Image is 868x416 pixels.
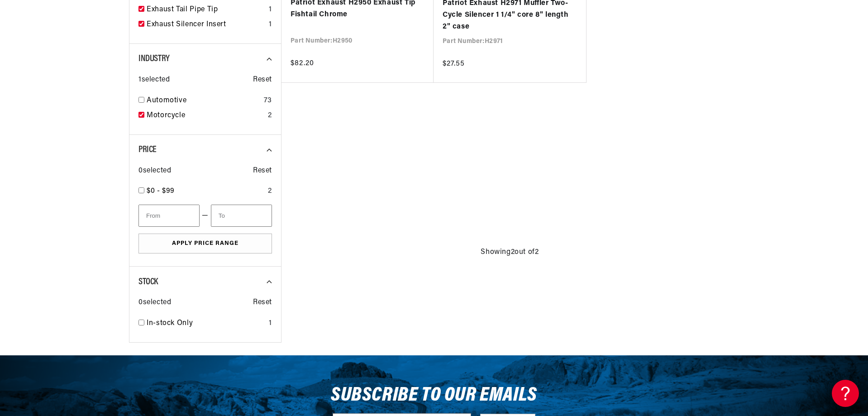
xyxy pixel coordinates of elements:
[147,187,175,195] span: $0 - $99
[253,297,272,309] span: Reset
[269,4,272,16] div: 1
[147,318,265,330] a: In-stock Only
[253,74,272,86] span: Reset
[211,205,272,227] input: To
[147,95,260,107] a: Automotive
[138,234,272,254] button: Apply Price Range
[269,318,272,330] div: 1
[269,19,272,31] div: 1
[202,210,209,222] span: —
[147,19,265,31] a: Exhaust Silencer Insert
[253,165,272,177] span: Reset
[264,95,272,107] div: 73
[138,74,170,86] span: 1 selected
[138,205,200,227] input: From
[147,4,265,16] a: Exhaust Tail Pipe Tip
[138,165,171,177] span: 0 selected
[481,247,539,258] span: Showing 2 out of 2
[268,110,272,122] div: 2
[268,186,272,197] div: 2
[331,387,537,404] h3: Subscribe to our emails
[147,110,264,122] a: Motorcycle
[138,54,170,63] span: Industry
[138,297,171,309] span: 0 selected
[138,277,158,287] span: Stock
[138,145,157,154] span: Price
